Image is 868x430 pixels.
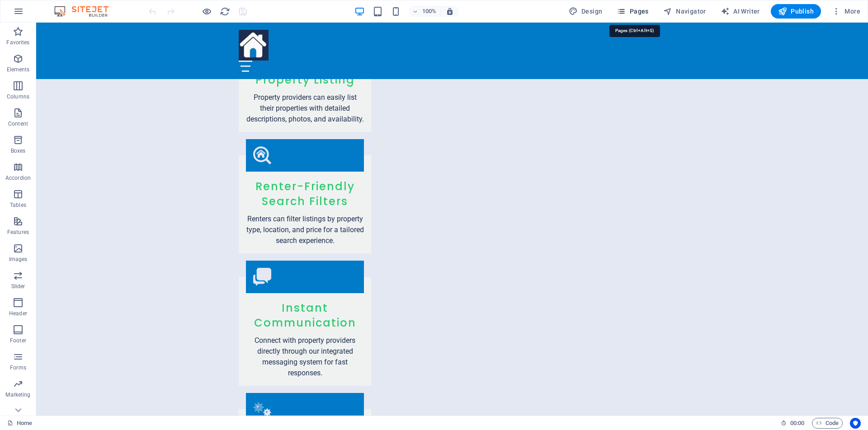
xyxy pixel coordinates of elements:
span: More [832,7,860,16]
button: Click here to leave preview mode and continue editing [201,6,212,17]
span: : [797,420,798,426]
p: Accordion [5,174,31,182]
span: AI Writer [721,7,760,16]
p: Header [9,310,27,317]
p: Boxes [11,147,26,154]
span: Code [816,418,839,429]
p: Footer [10,337,26,344]
button: More [828,4,864,19]
p: Features [7,229,29,236]
button: Navigator [660,4,710,19]
p: Columns [7,93,29,100]
p: Tables [10,201,26,209]
i: On resize automatically adjust zoom level to fit chosen device. [446,7,454,15]
div: Design (Ctrl+Alt+Y) [565,4,606,19]
button: reload [219,6,230,17]
p: Marketing [5,391,30,398]
span: Design [569,7,603,16]
button: Code [812,418,843,429]
i: Reload page [220,6,230,17]
p: Images [9,256,28,263]
p: Elements [7,66,30,73]
button: AI Writer [717,4,764,19]
p: Forms [10,364,26,371]
p: Favorites [6,39,29,46]
button: Publish [771,4,821,19]
p: Content [8,120,28,127]
h6: 100% [422,6,437,17]
button: 100% [409,6,441,17]
img: Editor Logo [52,6,120,17]
button: Usercentrics [850,418,861,429]
span: 00 00 [790,418,804,429]
span: Navigator [663,7,706,16]
button: Pages [613,4,652,19]
a: Click to cancel selection. Double-click to open Pages [7,418,32,429]
span: Publish [778,7,814,16]
span: Pages [617,7,648,16]
button: Design [565,4,606,19]
p: Slider [11,283,25,290]
h6: Session time [781,418,805,429]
